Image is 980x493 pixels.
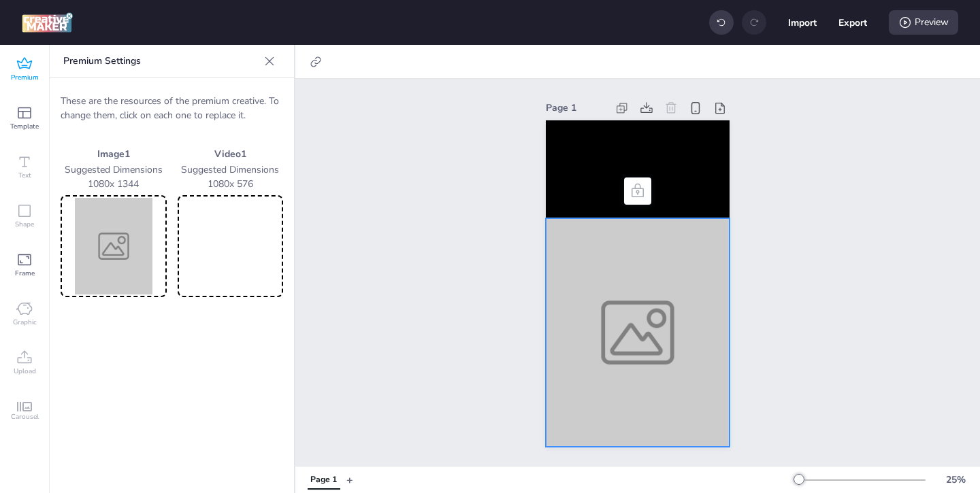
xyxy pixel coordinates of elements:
p: Video 1 [178,147,284,161]
p: 1080 x 576 [178,177,284,191]
span: Text [18,170,31,181]
div: Tabs [301,468,346,492]
p: 1080 x 1344 [61,177,167,191]
p: Suggested Dimensions [61,163,167,177]
p: Premium Settings [63,45,259,78]
div: 25 % [939,473,972,487]
img: Preview [63,198,164,294]
div: Page 1 [310,474,337,486]
span: Carousel [11,411,39,422]
p: Image 1 [61,147,167,161]
button: Export [838,8,867,37]
div: Page 1 [546,101,607,115]
img: logo Creative Maker [22,12,73,33]
button: Import [788,8,817,37]
span: Template [10,121,39,132]
span: Premium [11,72,39,83]
button: + [346,468,353,492]
span: Frame [15,268,35,279]
span: Upload [14,366,36,377]
span: Graphic [13,317,37,328]
p: Suggested Dimensions [178,163,284,177]
div: Preview [889,10,958,35]
span: Shape [15,219,34,230]
p: These are the resources of the premium creative. To change them, click on each one to replace it. [61,94,283,122]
